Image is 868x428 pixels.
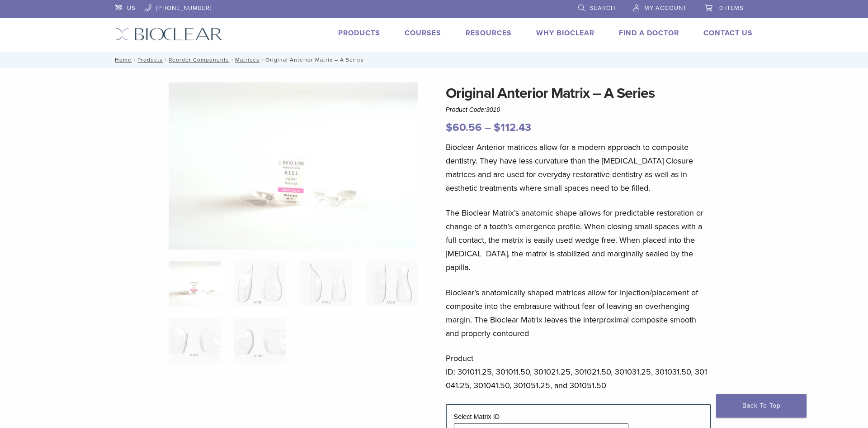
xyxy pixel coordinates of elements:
[169,261,221,306] img: Anterior-Original-A-Series-Matrices-324x324.jpg
[169,57,229,63] a: Reorder Components
[169,318,221,363] img: Original Anterior Matrix - A Series - Image 5
[163,58,169,62] span: /
[454,413,500,420] label: Select Matrix ID
[719,5,744,12] span: 0 items
[485,121,491,134] span: –
[234,318,286,363] img: Original Anterior Matrix - A Series - Image 6
[446,140,712,195] p: Bioclear Anterior matrices allow for a modern approach to composite dentistry. They have less cur...
[366,261,418,306] img: Original Anterior Matrix - A Series - Image 4
[644,5,687,12] span: My Account
[619,29,679,38] a: Find A Doctor
[446,121,453,134] span: $
[234,261,286,306] img: Original Anterior Matrix - A Series - Image 2
[229,58,235,62] span: /
[300,261,352,306] img: Original Anterior Matrix - A Series - Image 3
[446,121,482,134] bdi: 60.56
[446,82,712,104] h1: Original Anterior Matrix – A Series
[494,121,531,134] bdi: 112.43
[108,52,759,68] nav: Original Anterior Matrix – A Series
[486,106,500,113] span: 3010
[132,58,137,62] span: /
[703,29,753,38] a: Contact Us
[338,29,380,38] a: Products
[466,29,512,38] a: Resources
[259,58,265,62] span: /
[112,57,132,63] a: Home
[115,28,222,41] img: Bioclear
[405,29,441,38] a: Courses
[446,206,712,274] p: The Bioclear Matrix’s anatomic shape allows for predictable restoration or change of a tooth’s em...
[446,286,712,340] p: Bioclear’s anatomically shaped matrices allow for injection/placement of composite into the embra...
[716,394,807,418] a: Back To Top
[494,121,500,134] span: $
[137,57,163,63] a: Products
[536,29,594,38] a: Why Bioclear
[446,106,500,113] span: Product Code:
[169,82,418,250] img: Anterior Original A Series Matrices
[590,5,615,12] span: Search
[446,351,712,392] p: Product ID: 301011.25, 301011.50, 301021.25, 301021.50, 301031.25, 301031.50, 301041.25, 301041.5...
[235,57,259,63] a: Matrices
